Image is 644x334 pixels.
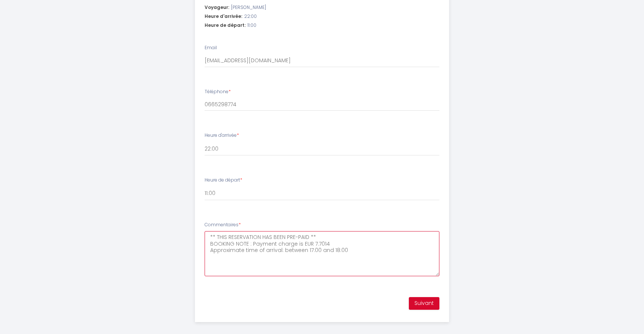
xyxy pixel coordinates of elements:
[205,132,239,139] label: Heure d'arrivée
[205,4,229,11] span: Voyageur:
[205,44,217,51] label: Email
[205,221,241,229] label: Commentaires
[205,177,242,184] label: Heure de départ
[205,22,246,29] span: Heure de départ:
[247,22,256,29] span: 11:00
[409,297,439,310] button: Suivant
[205,13,242,20] span: Heure d'arrivée:
[205,88,231,95] label: Téléphone
[231,4,266,11] span: [PERSON_NAME]
[244,13,257,20] span: 22:00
